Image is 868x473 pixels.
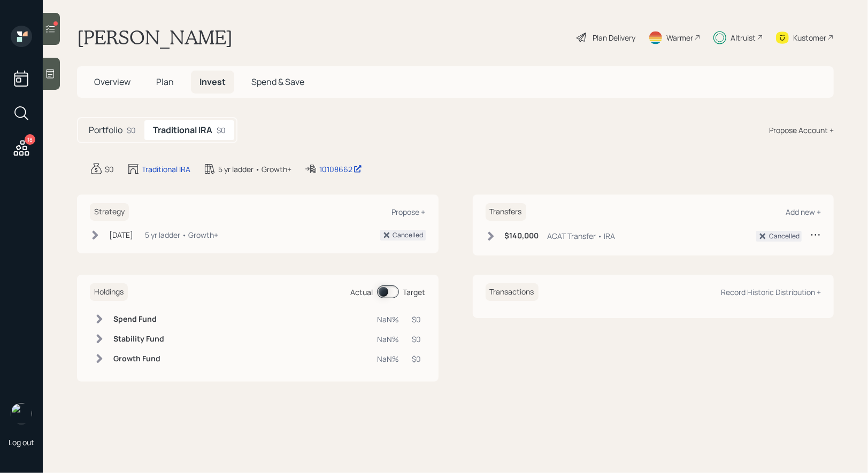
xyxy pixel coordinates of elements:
[113,315,164,324] h6: Spend Fund
[217,125,226,136] div: $0
[319,164,362,175] div: 10108662
[769,231,800,241] div: Cancelled
[393,230,424,240] div: Cancelled
[199,76,226,88] span: Invest
[731,32,756,43] div: Altruist
[77,26,233,49] h1: [PERSON_NAME]
[94,76,130,88] span: Overview
[153,125,212,135] h5: Traditional IRA
[378,314,400,325] div: NaN%
[109,229,133,241] div: [DATE]
[486,203,526,221] h6: Transfers
[127,125,136,136] div: $0
[113,335,164,344] h6: Stability Fund
[505,231,539,241] h6: $140,000
[89,125,122,135] h5: Portfolio
[793,32,826,43] div: Kustomer
[105,164,114,175] div: $0
[412,334,421,345] div: $0
[666,32,693,43] div: Warmer
[90,283,128,301] h6: Holdings
[9,437,34,447] div: Log out
[142,164,190,175] div: Traditional IRA
[486,283,539,301] h6: Transactions
[392,207,426,217] div: Propose +
[548,230,616,242] div: ACAT Transfer • IRA
[156,76,174,88] span: Plan
[721,287,821,297] div: Record Historic Distribution +
[218,164,291,175] div: 5 yr ladder • Growth+
[145,229,218,241] div: 5 yr ladder • Growth+
[786,207,821,217] div: Add new +
[412,314,421,325] div: $0
[11,403,32,424] img: treva-nostdahl-headshot.png
[403,286,426,298] div: Target
[378,334,400,345] div: NaN%
[378,353,400,365] div: NaN%
[412,353,421,365] div: $0
[90,203,129,221] h6: Strategy
[251,76,304,88] span: Spend & Save
[593,32,635,43] div: Plan Delivery
[351,286,373,298] div: Actual
[769,125,834,136] div: Propose Account +
[25,134,35,145] div: 18
[113,354,164,363] h6: Growth Fund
